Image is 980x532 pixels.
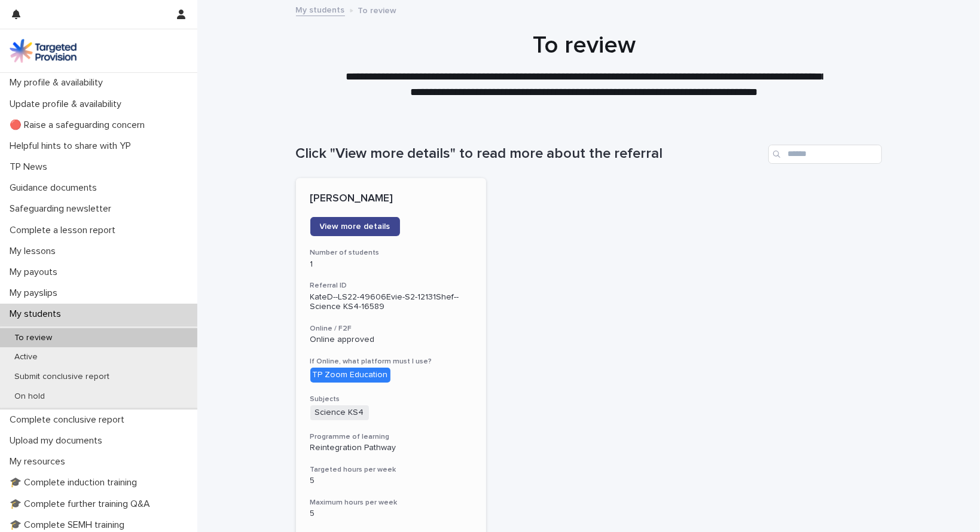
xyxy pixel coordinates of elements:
[310,248,472,258] h3: Number of students
[291,31,877,60] h1: To review
[5,352,47,362] p: Active
[5,99,131,110] p: Update profile & availability
[310,432,472,442] h3: Programme of learning
[310,281,472,291] h3: Referral ID
[5,77,112,88] p: My profile & availability
[310,476,472,486] p: 5
[5,308,71,320] p: My students
[5,392,54,402] p: On hold
[310,292,472,313] p: KateD--LS22-49606Evie-S2-12131Shef--Science KS4-16589
[310,395,472,404] h3: Subjects
[320,222,390,231] span: View more details
[310,335,472,345] p: Online approved
[5,519,134,531] p: 🎓 Complete SEMH training
[5,246,65,257] p: My lessons
[310,405,369,420] span: Science KS4
[5,225,125,236] p: Complete a lesson report
[5,499,160,510] p: 🎓 Complete further training Q&A
[310,498,472,507] h3: Maximum hours per week
[296,2,345,16] a: My students
[310,465,472,475] h3: Targeted hours per week
[768,145,882,164] input: Search
[5,288,67,299] p: My payslips
[5,435,112,447] p: Upload my documents
[5,372,119,382] p: Submit conclusive report
[310,217,400,236] a: View more details
[310,443,472,453] p: Reintegration Pathway
[310,324,472,334] h3: Online / F2F
[5,203,121,215] p: Safeguarding newsletter
[310,509,472,519] p: 5
[5,267,67,278] p: My payouts
[5,120,154,131] p: 🔴 Raise a safeguarding concern
[5,333,62,343] p: To review
[310,357,472,366] h3: If Online, what platform must I use?
[358,3,397,16] p: To review
[5,140,141,152] p: Helpful hints to share with YP
[5,414,134,426] p: Complete conclusive report
[5,182,106,194] p: Guidance documents
[310,368,390,383] div: TP Zoom Education
[5,161,57,173] p: TP News
[310,192,472,206] p: [PERSON_NAME]
[296,145,764,163] h1: Click "View more details" to read more about the referral
[310,259,472,270] p: 1
[5,477,146,488] p: 🎓 Complete induction training
[5,456,75,467] p: My resources
[10,39,77,63] img: M5nRWzHhSzIhMunXDL62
